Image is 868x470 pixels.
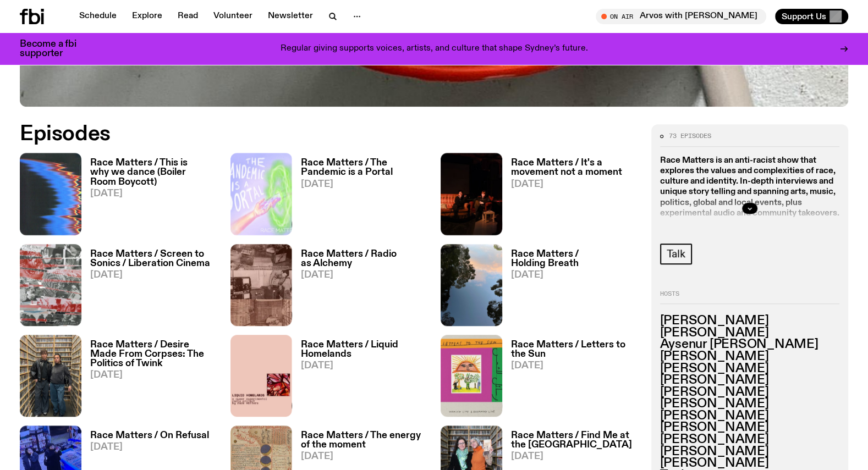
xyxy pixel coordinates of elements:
a: Race Matters / Holding Breath[DATE] [502,250,638,326]
span: [DATE] [301,452,428,461]
a: Race Matters / The Pandemic is a Portal[DATE] [292,158,428,235]
span: [DATE] [301,270,428,280]
h3: Race Matters / On Refusal [90,431,209,440]
a: Race Matters / Liquid Homelands[DATE] [292,340,428,417]
h3: [PERSON_NAME] [660,351,840,363]
h3: [PERSON_NAME] [660,374,840,386]
span: [DATE] [90,371,217,380]
span: [DATE] [90,189,217,198]
span: [DATE] [301,180,428,189]
a: Race Matters / Radio as Alchemy[DATE] [292,250,428,326]
span: Talk [667,248,685,260]
h3: Race Matters / The energy of the moment [301,431,428,450]
h3: [PERSON_NAME] [660,434,840,446]
h3: Race Matters / Letters to the Sun [511,340,638,359]
h3: Race Matters / It's a movement not a moment [511,158,638,177]
span: [DATE] [511,270,638,280]
h2: Episodes [20,124,568,144]
h3: [PERSON_NAME] [660,446,840,458]
h3: Become a fbi supporter [20,40,90,58]
h3: Aysenur [PERSON_NAME] [660,339,840,351]
a: Race Matters / This is why we dance (Boiler Room Boycott)[DATE] [81,158,217,235]
h3: Race Matters / Desire Made From Corpses: The Politics of Twink [90,340,217,368]
span: [DATE] [511,452,638,461]
h3: Race Matters / Holding Breath [511,250,638,268]
a: Race Matters / Screen to Sonics / Liberation Cinema[DATE] [81,250,217,326]
h3: [PERSON_NAME] [660,398,840,410]
img: A photo of Shareeka and Ethan speaking live at The Red Rattler, a repurposed warehouse venue. The... [441,153,502,235]
p: Regular giving supports voices, artists, and culture that shape Sydney’s future. [281,44,588,54]
h3: Race Matters / The Pandemic is a Portal [301,158,428,177]
span: [DATE] [90,270,217,280]
a: Schedule [73,9,123,24]
h3: [PERSON_NAME] [PERSON_NAME] [660,315,840,339]
button: Support Us [775,9,848,24]
h3: Race Matters / Radio as Alchemy [301,250,428,268]
a: Talk [660,244,692,264]
h3: [PERSON_NAME] [660,457,840,469]
a: Newsletter [261,9,320,24]
img: A collage of three images. From to bottom: Jose Maceda - Ugnayan - for 20 radio stations (1973) P... [230,244,292,326]
a: Race Matters / It's a movement not a moment[DATE] [502,158,638,235]
span: [DATE] [90,443,209,452]
img: A pink background with a square illustration in the corner of a frayed, fractal butterfly wing. T... [230,335,292,417]
h3: Race Matters / This is why we dance (Boiler Room Boycott) [90,158,217,186]
a: Volunteer [207,9,259,24]
h3: Race Matters / Liquid Homelands [301,340,428,359]
img: A spectral view of a waveform, warped and glitched [20,153,81,235]
h3: [PERSON_NAME] [660,386,840,399]
span: 73 episodes [669,133,711,139]
img: Ethan and Dayvid stand in the fbi music library, they are serving face looking strong but fluid [20,335,81,417]
h3: [PERSON_NAME] [660,422,840,434]
h3: Race Matters / Screen to Sonics / Liberation Cinema [90,250,217,268]
a: Race Matters / Letters to the Sun[DATE] [502,340,638,417]
a: Race Matters / Desire Made From Corpses: The Politics of Twink[DATE] [81,340,217,417]
img: Trees reflect in a body of water in Tommeginne Country, the ancestral lands of Jody, where they c... [441,244,502,326]
h2: Hosts [660,291,840,304]
span: Support Us [782,12,826,21]
h3: Race Matters / Find Me at the [GEOGRAPHIC_DATA] [511,431,638,450]
h3: [PERSON_NAME] [660,363,840,375]
a: Read [171,9,205,24]
strong: Race Matters is an anti-racist show that explores the values and complexities of race, culture an... [660,156,839,218]
span: [DATE] [511,180,638,189]
a: Explore [125,9,169,24]
button: On AirArvos with [PERSON_NAME] [596,9,766,24]
span: [DATE] [301,361,428,371]
h3: [PERSON_NAME] [660,410,840,422]
span: [DATE] [511,361,638,371]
